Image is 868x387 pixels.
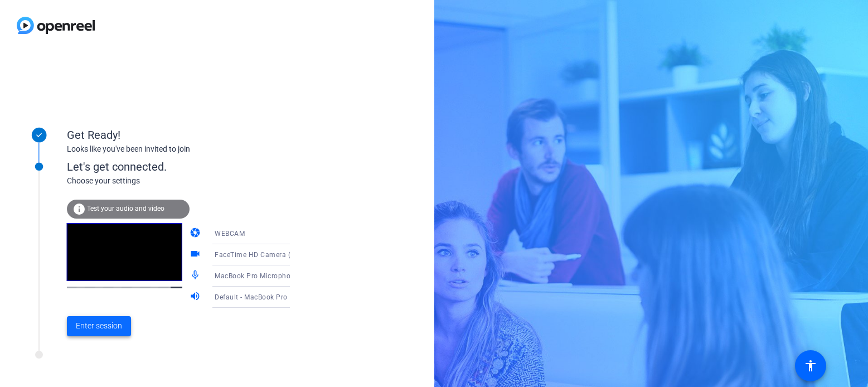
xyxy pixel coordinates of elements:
[804,359,817,373] mat-icon: accessibility
[67,127,290,143] div: Get Ready!
[76,320,122,332] span: Enter session
[190,291,203,304] mat-icon: volume_up
[215,292,349,301] span: Default - MacBook Pro Speakers (Built-in)
[215,250,329,259] span: FaceTime HD Camera (3A71:F4B5)
[215,271,328,280] span: MacBook Pro Microphone (Built-in)
[67,175,313,187] div: Choose your settings
[67,143,290,155] div: Looks like you've been invited to join
[190,248,203,262] mat-icon: videocam
[215,230,245,238] span: WEBCAM
[67,316,131,336] button: Enter session
[190,269,203,283] mat-icon: mic_none
[87,205,164,212] span: Test your audio and video
[190,227,203,240] mat-icon: camera
[67,158,313,175] div: Let's get connected.
[72,202,86,216] mat-icon: info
